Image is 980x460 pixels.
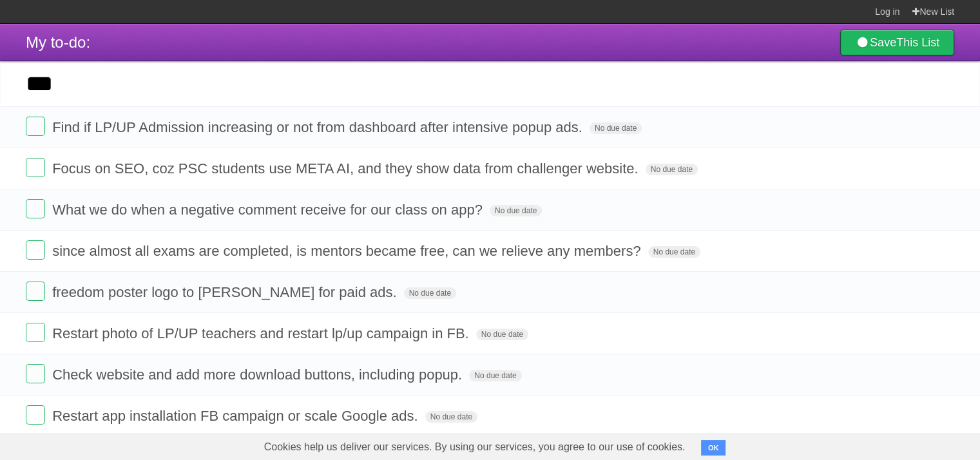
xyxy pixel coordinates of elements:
span: No due date [469,370,521,381]
label: Done [26,158,45,177]
span: No due date [590,122,642,134]
span: freedom poster logo to [PERSON_NAME] for paid ads. [52,284,399,300]
span: No due date [476,329,528,340]
span: Check website and add more download buttons, including popup. [52,367,465,383]
span: No due date [648,246,700,258]
label: Done [26,240,45,260]
label: Done [26,282,45,301]
span: What we do when a negative comment receive for our class on app? [52,202,486,218]
label: Done [26,405,45,425]
span: Restart photo of LP/UP teachers and restart lp/up campaign in FB. [52,325,472,341]
label: Done [26,117,45,136]
span: No due date [646,164,698,175]
span: Focus on SEO, coz PSC students use META AI, and they show data from challenger website. [52,160,641,177]
label: Done [26,364,45,383]
label: Done [26,323,45,342]
span: My to-do: [26,34,90,51]
span: since almost all exams are completed, is mentors became free, can we relieve any members? [52,243,644,259]
span: Cookies help us deliver our services. By using our services, you agree to our use of cookies. [251,434,698,460]
b: This List [896,36,939,49]
span: No due date [490,205,542,216]
span: Find if LP/UP Admission increasing or not from dashboard after intensive popup ads. [52,119,586,135]
span: No due date [425,411,477,423]
label: Done [26,199,45,218]
span: Restart app installation FB campaign or scale Google ads. [52,408,421,424]
a: SaveThis List [840,30,954,55]
button: OK [701,440,726,455]
span: No due date [404,287,456,299]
